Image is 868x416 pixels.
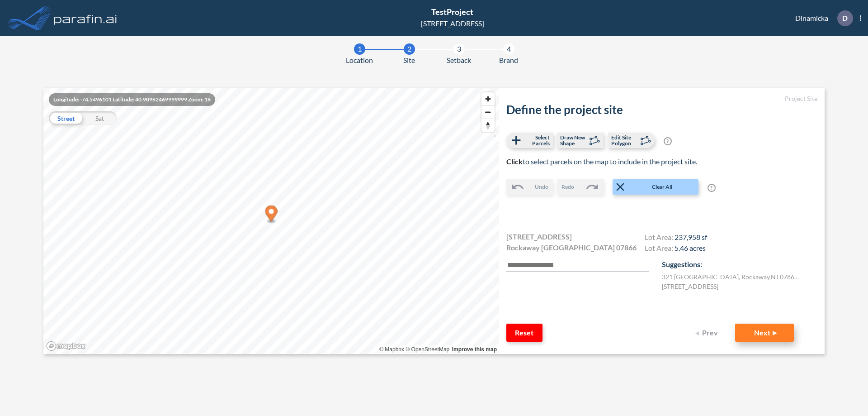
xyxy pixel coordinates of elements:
h5: Project Site [506,95,817,103]
span: Reset bearing to north [481,119,495,132]
button: Reset bearing to north [481,119,495,132]
span: Rockaway [GEOGRAPHIC_DATA] 07866 [506,242,637,253]
label: 321 [GEOGRAPHIC_DATA] , Rockaway , NJ 07866 , US [662,272,802,282]
span: to select parcels on the map to include in the project site. [506,157,697,166]
canvas: Map [43,88,499,354]
button: Next [735,324,794,342]
span: Setback [447,55,471,66]
span: Site [403,55,415,66]
h4: Lot Area: [645,244,707,254]
a: Mapbox [379,346,404,353]
div: Street [49,111,83,125]
button: Zoom in [481,92,495,105]
button: Zoom out [481,105,495,119]
span: [STREET_ADDRESS] [506,231,572,242]
span: ? [664,137,672,145]
div: [STREET_ADDRESS] [421,18,484,29]
h4: Lot Area: [645,233,707,244]
b: Click [506,157,523,166]
span: Location [346,55,373,66]
a: Improve this map [452,346,497,353]
div: 3 [453,43,465,55]
button: Clear All [613,179,698,195]
div: 2 [404,43,415,55]
p: D [842,14,848,22]
div: Sat [83,111,117,125]
span: Undo [535,183,548,191]
span: Select Parcels [523,134,550,146]
div: 4 [503,43,514,55]
label: [STREET_ADDRESS] [662,282,718,291]
span: Redo [561,183,574,191]
button: Reset [506,324,542,342]
p: Suggestions: [662,259,817,270]
span: 237,958 sf [675,233,707,241]
div: Dinamicka [782,10,861,26]
div: Map marker [265,206,278,224]
div: Longitude: -74.5496101 Latitude: 40.90962469999999 Zoom: 16 [49,93,215,106]
button: Undo [506,179,553,195]
button: Prev [690,324,726,342]
span: Clear All [627,183,698,191]
span: Draw New Shape [560,134,587,146]
a: OpenStreetMap [406,346,449,353]
button: Redo [557,179,604,195]
h2: Define the project site [506,103,817,117]
span: Brand [499,55,518,66]
a: Mapbox homepage [46,341,86,351]
span: ? [708,184,716,192]
div: 1 [354,43,365,55]
span: 5.46 acres [675,244,706,252]
span: TestProject [431,7,473,17]
span: Edit Site Polygon [611,134,638,146]
img: logo [52,9,119,27]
